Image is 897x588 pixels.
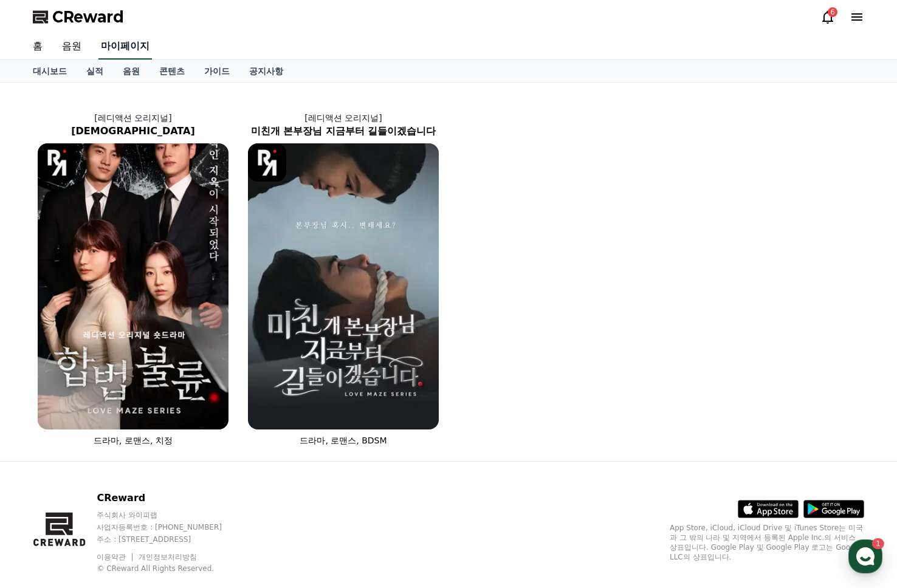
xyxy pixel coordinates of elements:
img: [object Object] Logo [38,143,76,182]
a: 음원 [52,34,91,60]
p: 주소 : [STREET_ADDRESS] [97,535,245,544]
a: 1대화 [80,385,157,415]
p: [레디액션 오리지널] [238,112,448,124]
p: 주식회사 와이피랩 [97,510,245,520]
a: 마이페이지 [98,34,152,60]
a: 실적 [77,60,113,82]
a: 홈 [23,34,52,60]
a: 개인정보처리방침 [139,553,197,561]
div: 6 [828,7,837,17]
span: 드라마, 로맨스, BDSM [300,436,387,445]
a: 설정 [157,385,233,415]
span: 드라마, 로맨스, 치정 [94,436,173,445]
span: 대화 [111,404,126,414]
a: [레디액션 오리지널] 미친개 본부장님 지금부터 길들이겠습니다 미친개 본부장님 지금부터 길들이겠습니다 [object Object] Logo 드라마, 로맨스, BDSM [238,102,448,456]
span: 홈 [38,403,46,413]
p: [레디액션 오리지널] [28,112,238,124]
span: CReward [52,7,124,27]
a: 콘텐츠 [149,60,194,82]
a: 이용약관 [97,553,135,561]
img: 미친개 본부장님 지금부터 길들이겠습니다 [248,143,439,429]
a: 음원 [113,60,149,82]
span: 설정 [188,403,202,413]
p: CReward [97,491,245,505]
a: 가이드 [194,60,239,82]
a: 홈 [4,385,80,415]
p: 사업자등록번호 : [PHONE_NUMBER] [97,522,245,532]
a: 대시보드 [23,60,77,82]
a: CReward [33,7,124,27]
img: [object Object] Logo [248,143,286,182]
h2: [DEMOGRAPHIC_DATA] [28,124,238,138]
a: 6 [820,10,835,24]
img: 합법불륜 [38,143,229,429]
a: 공지사항 [239,60,293,82]
a: [레디액션 오리지널] [DEMOGRAPHIC_DATA] 합법불륜 [object Object] Logo 드라마, 로맨스, 치정 [28,102,238,456]
span: 1 [123,385,128,394]
p: © CReward All Rights Reserved. [97,564,245,573]
p: App Store, iCloud, iCloud Drive 및 iTunes Store는 미국과 그 밖의 나라 및 지역에서 등록된 Apple Inc.의 서비스 상표입니다. Goo... [670,523,864,562]
h2: 미친개 본부장님 지금부터 길들이겠습니다 [238,124,448,138]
